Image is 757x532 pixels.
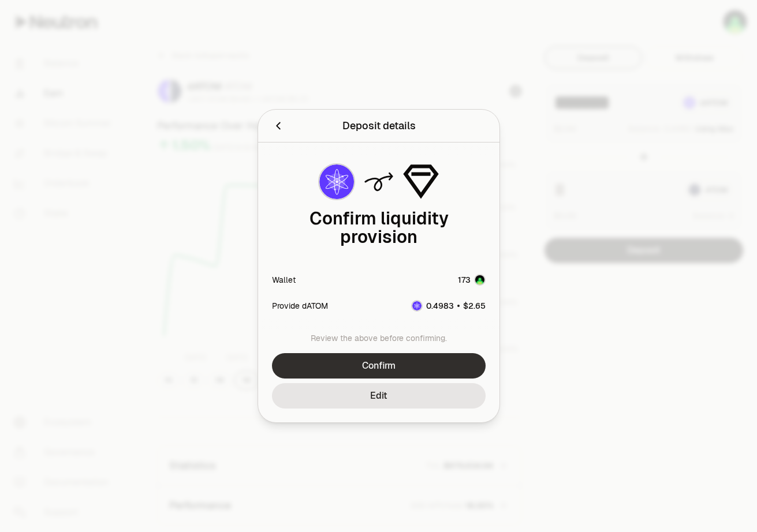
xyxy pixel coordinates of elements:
div: Confirm liquidity provision [272,209,486,246]
div: Provide dATOM [272,300,328,312]
img: Account Image [475,275,484,284]
div: Wallet [272,274,296,286]
button: 173Account Image [458,274,486,286]
button: Confirm [272,353,486,379]
img: dATOM Logo [319,164,354,199]
div: 173 [458,274,471,286]
img: dATOM Logo [412,301,422,310]
button: Back [272,118,285,134]
button: Edit [272,383,486,409]
div: Review the above before confirming. [272,332,486,344]
div: Deposit details [342,118,415,134]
